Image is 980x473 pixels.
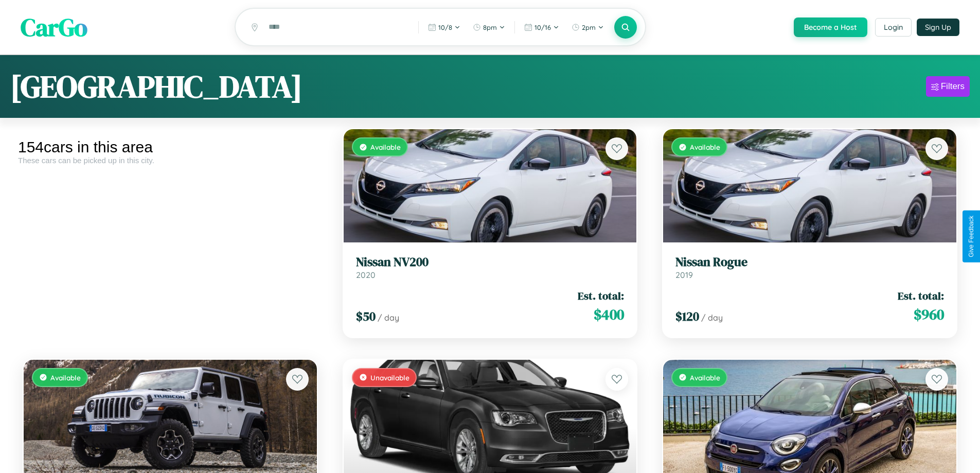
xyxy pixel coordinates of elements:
[675,270,693,280] span: 2019
[675,255,944,270] h3: Nissan Rogue
[690,143,720,151] span: Available
[582,23,596,31] span: 2pm
[423,19,466,36] button: 10/8
[18,156,323,165] div: These cars can be picked up in this city.
[378,312,399,323] span: / day
[914,304,944,325] span: $ 960
[356,255,625,270] h3: Nissan NV200
[356,255,625,280] a: Nissan NV2002020
[701,312,723,323] span: / day
[968,216,975,257] div: Give Feedback
[483,23,497,31] span: 8pm
[519,19,564,36] button: 10/16
[356,308,376,325] span: $ 50
[675,255,944,280] a: Nissan Rogue2019
[926,76,970,97] button: Filters
[10,65,302,108] h1: [GEOGRAPHIC_DATA]
[18,138,323,156] div: 154 cars in this area
[941,81,965,92] div: Filters
[50,373,81,382] span: Available
[578,288,624,303] span: Est. total:
[675,308,699,325] span: $ 120
[438,23,452,31] span: 10 / 8
[356,270,376,280] span: 2020
[898,288,944,303] span: Est. total:
[875,18,912,37] button: Login
[690,373,720,382] span: Available
[468,19,510,36] button: 8pm
[534,23,551,31] span: 10 / 16
[917,19,959,36] button: Sign Up
[794,17,867,37] button: Become a Host
[21,10,87,44] span: CarGo
[370,373,409,382] span: Unavailable
[370,143,401,151] span: Available
[566,19,609,36] button: 2pm
[594,304,624,325] span: $ 400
